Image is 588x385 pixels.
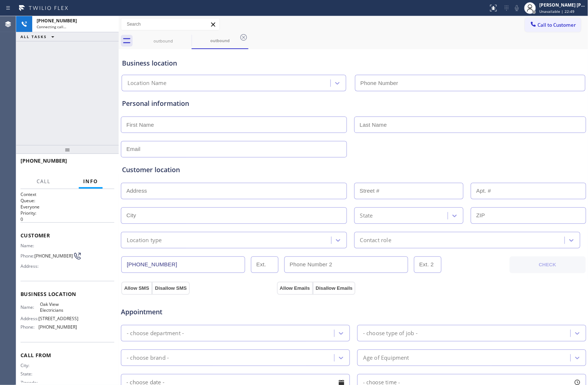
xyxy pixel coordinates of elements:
div: Location type [127,236,162,244]
button: Disallow SMS [152,282,190,295]
h2: Priority: [21,210,114,216]
span: Call From [21,352,114,359]
span: Oak View Electricians [40,301,77,313]
input: Search [121,18,219,30]
span: State: [21,371,40,377]
span: [PHONE_NUMBER] [37,18,77,24]
input: Street # [354,183,463,199]
span: Call [37,178,51,185]
input: Email [121,141,347,158]
button: CHECK [510,256,586,273]
span: Connecting call… [37,24,66,29]
button: Allow SMS [121,282,152,295]
span: Name: [21,304,40,310]
span: Unavailable | 22:49 [540,9,575,14]
button: Info [79,174,103,189]
p: Everyone [21,204,114,210]
button: ALL TASKS [16,32,62,41]
span: ALL TASKS [21,34,47,39]
input: Phone Number [121,256,245,273]
div: - choose type of job - [363,329,418,337]
span: Call to Customer [538,22,576,28]
div: - choose brand - [127,353,169,362]
span: Customer [21,232,114,239]
div: outbound [192,38,248,43]
h1: Context [21,191,114,197]
span: Name: [21,243,40,248]
span: Appointment [121,307,275,317]
input: Ext. [251,256,278,273]
span: [STREET_ADDRESS] [38,316,78,321]
span: [PHONE_NUMBER] [21,157,67,164]
input: Last Name [354,116,586,133]
input: ZIP [471,207,586,224]
button: Mute [512,3,522,13]
span: Info [83,178,98,185]
div: Personal information [122,99,585,108]
div: State [360,211,373,220]
div: [PERSON_NAME] [PERSON_NAME] [540,2,586,8]
span: Address: [21,263,40,269]
span: [PHONE_NUMBER] [38,324,77,330]
span: Phone: [21,324,38,330]
h2: Queue: [21,197,114,204]
span: Address: [21,316,38,321]
span: Business location [21,290,114,297]
div: Age of Equipment [363,353,409,362]
input: Ext. 2 [414,256,441,273]
input: Address [121,183,347,199]
button: Disallow Emails [313,282,356,295]
span: [PHONE_NUMBER] [34,253,73,259]
button: Allow Emails [277,282,313,295]
div: outbound [136,38,191,44]
div: Location Name [127,79,167,88]
p: 0 [21,216,114,222]
input: Phone Number 2 [284,256,408,273]
button: Call [32,174,55,189]
input: City [121,207,347,224]
div: - choose department - [127,329,184,337]
div: Business location [122,58,585,68]
input: First Name [121,116,347,133]
button: Call to Customer [525,18,581,32]
input: Phone Number [355,75,585,91]
div: Customer location [122,165,585,175]
span: City: [21,363,40,368]
span: Phone: [21,253,34,259]
div: Contact role [360,236,391,244]
input: Apt. # [471,183,586,199]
